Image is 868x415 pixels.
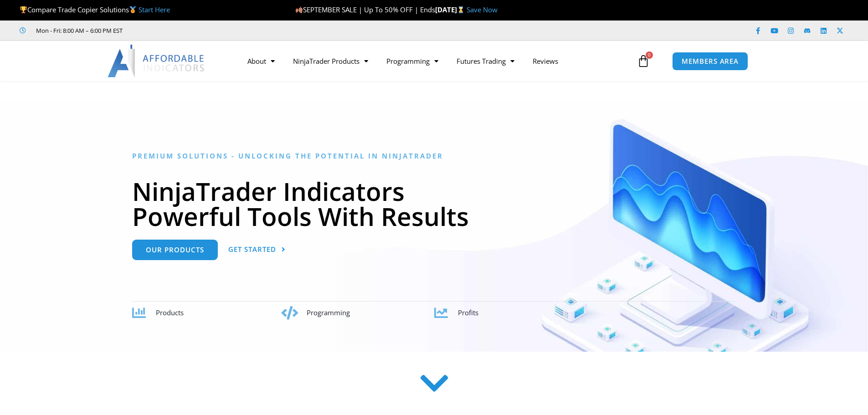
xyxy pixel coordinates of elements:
img: LogoAI | Affordable Indicators – NinjaTrader [108,45,205,77]
span: Products [156,308,184,317]
a: MEMBERS AREA [672,52,748,71]
img: 🏆 [20,6,27,13]
span: 0 [646,51,653,59]
a: Reviews [524,51,567,72]
span: Programming [307,308,350,317]
a: Get Started [228,240,286,260]
span: Mon - Fri: 8:00 AM – 6:00 PM EST [34,25,123,36]
img: 🍂 [296,6,303,13]
a: About [238,51,284,72]
a: Save Now [467,5,498,14]
strong: [DATE] [435,5,467,14]
a: Our Products [132,240,218,260]
h6: Premium Solutions - Unlocking the Potential in NinjaTrader [132,152,736,160]
img: ⌛ [457,6,464,13]
nav: Menu [238,51,635,72]
span: SEPTEMBER SALE | Up To 50% OFF | Ends [295,5,435,14]
span: Compare Trade Copier Solutions [20,5,170,14]
img: 🥇 [129,6,136,13]
h1: NinjaTrader Indicators Powerful Tools With Results [132,179,736,229]
iframe: Customer reviews powered by Trustpilot [135,26,272,35]
span: Our Products [146,246,204,253]
a: NinjaTrader Products [284,51,377,72]
a: Futures Trading [447,51,524,72]
a: 0 [623,48,663,74]
a: Start Here [139,5,170,14]
span: Profits [458,308,478,317]
span: Get Started [228,246,276,253]
span: MEMBERS AREA [682,58,739,65]
a: Programming [377,51,447,72]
